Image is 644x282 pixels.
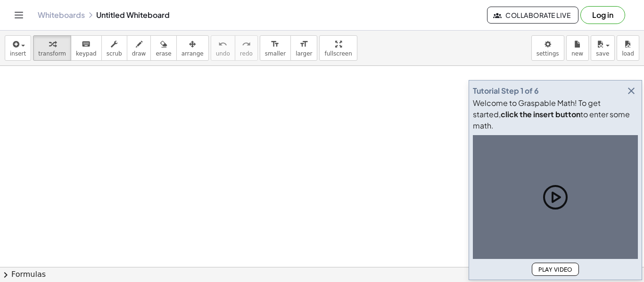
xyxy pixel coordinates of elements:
span: save [596,50,609,57]
span: erase [156,50,171,57]
span: Collaborate Live [495,11,570,19]
b: click the insert button [501,109,580,119]
i: undo [218,39,227,50]
button: arrange [176,35,209,61]
button: draw [127,35,151,61]
span: fullscreen [324,50,352,57]
span: scrub [107,50,122,57]
span: insert [10,50,26,57]
button: load [617,35,639,61]
button: settings [531,35,564,61]
div: Welcome to Graspable Math! To get started, to enter some math. [473,97,638,131]
button: scrub [101,35,127,61]
button: undoundo [211,35,235,61]
span: keypad [76,50,97,57]
button: Play Video [532,263,579,276]
button: erase [150,35,176,61]
span: draw [132,50,146,57]
button: fullscreen [319,35,357,61]
button: new [566,35,589,61]
span: settings [537,50,559,57]
span: arrange [182,50,204,57]
span: undo [216,50,230,57]
i: keyboard [82,39,91,50]
button: save [591,35,615,61]
button: redoredo [235,35,258,61]
span: new [571,50,583,57]
button: transform [33,35,71,61]
span: Play Video [538,266,573,273]
i: format_size [271,39,280,50]
div: Tutorial Step 1 of 6 [473,85,539,97]
button: keyboardkeypad [71,35,102,61]
button: insert [5,35,31,61]
button: Toggle navigation [11,8,26,23]
span: redo [240,50,253,57]
button: Collaborate Live [487,7,578,24]
span: larger [296,50,312,57]
button: format_sizelarger [290,35,317,61]
span: transform [38,50,66,57]
a: Whiteboards [38,10,85,20]
button: format_sizesmaller [260,35,291,61]
i: format_size [299,39,308,50]
span: smaller [265,50,286,57]
span: load [622,50,634,57]
i: redo [242,39,251,50]
button: Log in [580,6,625,24]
